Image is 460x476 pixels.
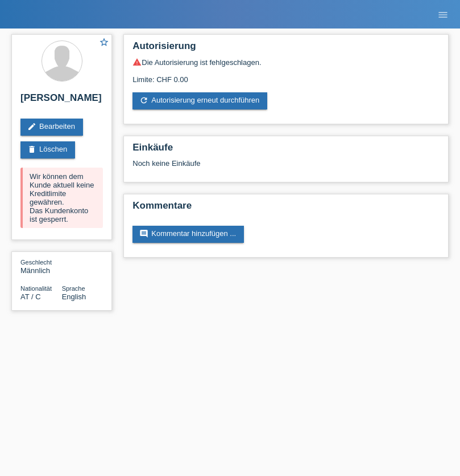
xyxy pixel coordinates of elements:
span: Sprache [62,285,85,292]
h2: [PERSON_NAME] [20,92,103,109]
i: edit [27,122,36,131]
i: refresh [139,96,148,105]
i: comment [139,229,148,238]
div: Männlich [20,258,62,275]
a: refreshAutorisierung erneut durchführen [132,92,267,109]
i: star_border [99,37,109,47]
span: Österreich / C / 01.11.2017 [20,292,41,301]
h2: Einkäufe [132,142,440,159]
span: Geschlecht [20,259,52,266]
div: Noch keine Einkäufe [132,159,440,176]
div: Die Autorisierung ist fehlgeschlagen. [132,58,440,67]
a: editBearbeiten [20,119,83,136]
span: Nationalität [20,285,52,292]
div: Wir können dem Kunde aktuell keine Kreditlimite gewähren. Das Kundenkonto ist gesperrt. [20,168,103,228]
h2: Kommentare [132,200,440,217]
div: Limite: CHF 0.00 [132,67,440,84]
a: star_border [99,37,109,49]
i: delete [27,145,36,154]
a: deleteLöschen [20,141,75,158]
a: commentKommentar hinzufügen ... [132,226,244,243]
h2: Autorisierung [132,40,440,58]
i: menu [437,9,449,21]
span: English [62,292,86,301]
a: menu [432,11,454,18]
i: warning [132,58,142,67]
